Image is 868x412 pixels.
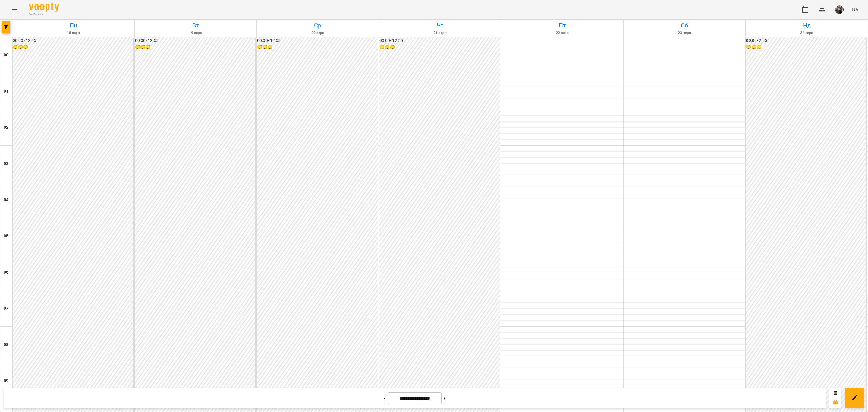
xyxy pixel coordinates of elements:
h6: 00:00 - 12:55 [379,37,500,44]
h6: Вт [136,21,256,30]
h6: 😴😴😴 [257,44,378,51]
h6: 08 [4,341,8,348]
h6: 21 серп [380,30,500,36]
h6: 18 серп [13,30,134,36]
h6: 😴😴😴 [135,44,256,51]
h6: Чт [380,21,500,30]
h6: 00:00 - 12:55 [257,37,378,44]
img: 8337ee6688162bb2290644e8745a615f.jpg [835,5,844,14]
h6: 03 [4,160,8,167]
h6: 04 [4,197,8,203]
h6: 07 [4,305,8,312]
h6: 00:00 - 12:55 [135,37,256,44]
h6: 05 [4,233,8,239]
h6: 20 серп [258,30,378,36]
span: UA [852,6,858,13]
h6: 02 [4,124,8,131]
button: UA [850,4,861,15]
h6: 00:00 - 23:59 [746,37,866,44]
h6: Нд [747,21,867,30]
h6: 24 серп [747,30,867,36]
img: Voopty Logo [29,3,59,12]
h6: Ср [258,21,378,30]
h6: 😴😴😴 [746,44,866,51]
h6: Сб [624,21,745,30]
h6: 22 серп [502,30,622,36]
h6: 00:00 - 12:55 [13,37,133,44]
h6: 23 серп [624,30,745,36]
button: Menu [7,2,22,17]
span: For Business [29,12,59,16]
h6: 00 [4,52,8,59]
h6: Пн [13,21,134,30]
h6: 😴😴😴 [13,44,133,51]
h6: 09 [4,378,8,384]
h6: 19 серп [136,30,256,36]
h6: 😴😴😴 [379,44,500,51]
h6: 01 [4,88,8,95]
h6: Пт [502,21,622,30]
h6: 06 [4,269,8,276]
